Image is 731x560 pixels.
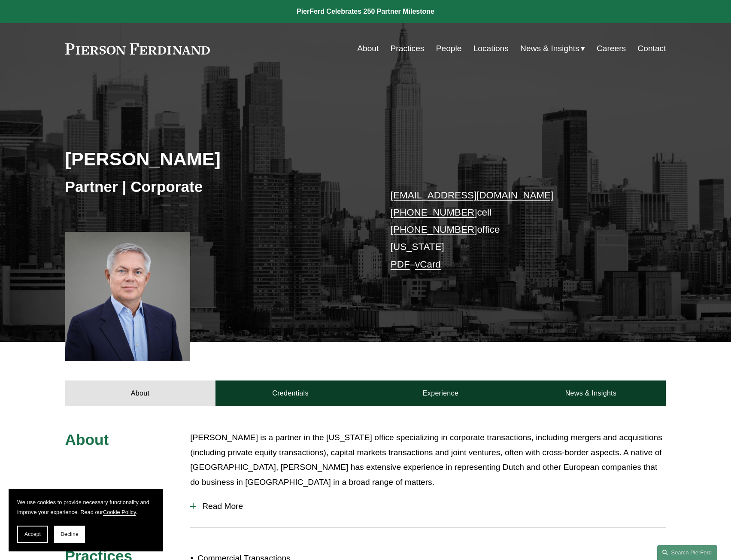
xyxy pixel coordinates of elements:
[415,259,441,270] a: vCard
[391,40,425,57] a: Practices
[65,148,366,170] h2: [PERSON_NAME]
[103,509,136,515] a: Cookie Policy
[473,40,509,57] a: Locations
[24,531,41,537] span: Accept
[196,502,666,511] span: Read More
[520,41,579,56] span: News & Insights
[520,40,585,57] a: folder dropdown
[657,545,717,560] a: Search this site
[17,497,155,517] p: We use cookies to provide necessary functionality and improve your experience. Read our .
[597,40,626,57] a: Careers
[637,40,666,57] a: Contact
[190,430,666,490] p: [PERSON_NAME] is a partner in the [US_STATE] office specializing in corporate transactions, inclu...
[366,380,516,406] a: Experience
[391,207,477,218] a: [PHONE_NUMBER]
[61,531,79,537] span: Decline
[190,495,666,517] button: Read More
[391,224,477,235] a: [PHONE_NUMBER]
[391,259,410,270] a: PDF
[391,190,553,201] a: [EMAIL_ADDRESS][DOMAIN_NAME]
[65,431,109,448] span: About
[54,526,85,543] button: Decline
[357,40,379,57] a: About
[65,380,215,406] a: About
[215,380,366,406] a: Credentials
[391,187,641,274] p: cell office [US_STATE] –
[9,489,163,551] section: Cookie banner
[516,380,666,406] a: News & Insights
[65,177,366,196] h3: Partner | Corporate
[436,40,462,57] a: People
[17,526,48,543] button: Accept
